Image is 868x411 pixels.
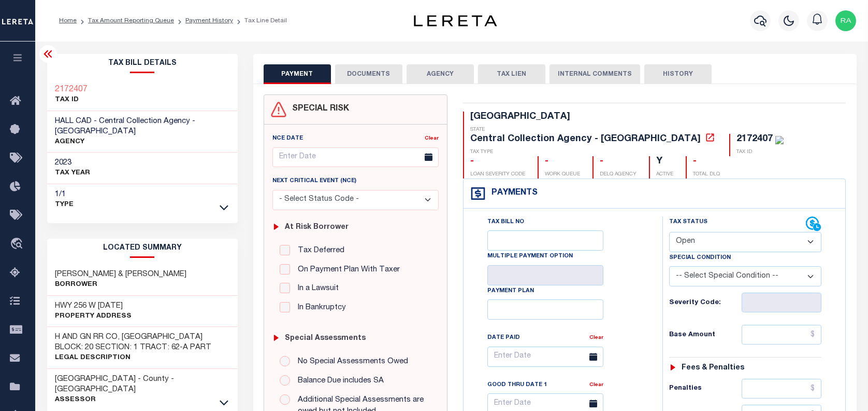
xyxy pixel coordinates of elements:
label: Tax Status [669,218,707,227]
h3: 1/1 [55,189,74,200]
p: Type [55,200,74,210]
button: HISTORY [644,64,712,84]
span: HALL CAD - Central Collection Agency - [GEOGRAPHIC_DATA] [55,117,195,135]
p: ACTIVE [656,171,673,179]
p: TAX YEAR [55,168,90,179]
h3: HWY 256 W [DATE] [55,301,132,311]
label: On Payment Plan With Taxer [293,264,400,276]
img: svg+xml;base64,PHN2ZyB4bWxucz0iaHR0cDovL3d3dy53My5vcmcvMjAwMC9zdmciIHBvaW50ZXItZXZlbnRzPSJub25lIi... [835,10,856,31]
label: Next Critical Event (NCE) [272,177,356,186]
div: - [470,156,525,168]
h4: SPECIAL RISK [287,104,349,114]
h6: Fees & Penalties [682,364,744,373]
label: In a Lawsuit [293,283,339,295]
label: Good Thru Date 1 [487,381,547,390]
p: Assessor [55,395,230,405]
h6: Special Assessments [285,334,366,343]
h6: Penalties [669,385,742,393]
p: DELQ AGENCY [600,171,636,179]
p: WORK QUEUE [545,171,580,179]
label: NCE Date [272,134,303,143]
button: AGENCY [407,64,474,84]
label: Balance Due includes SA [293,375,384,387]
h6: Base Amount [669,331,742,339]
button: PAYMENT [264,64,331,84]
label: Date Paid [487,334,520,342]
a: Clear [589,335,603,340]
h2: LOCATED SUMMARY [47,239,238,258]
p: Legal Description [55,353,230,363]
a: Home [59,18,77,24]
li: Tax Line Detail [233,16,287,25]
h3: H AND GN RR CO, [GEOGRAPHIC_DATA] BLOCK: 20 SECTION: 1 TRACT: 62-A PART [55,332,230,353]
a: 2172407 [55,85,88,95]
h6: At Risk Borrower [285,223,349,232]
label: No Special Assessments Owed [293,356,408,368]
input: Enter Date [487,347,603,367]
h4: Payments [486,188,538,198]
input: $ [742,325,821,345]
h3: 2023 [55,158,90,168]
p: TOTAL DLQ [693,171,720,179]
img: logo-dark.svg [414,15,497,26]
input: $ [742,379,821,399]
div: - [693,156,720,168]
div: - [545,156,580,168]
h3: [GEOGRAPHIC_DATA] - County - [GEOGRAPHIC_DATA] [55,374,230,395]
p: AGENCY [55,137,230,147]
button: TAX LIEN [478,64,545,84]
div: - [600,156,636,168]
label: Multiple Payment Option [487,252,573,261]
h3: [PERSON_NAME] & [PERSON_NAME] [55,269,186,280]
a: Clear [425,136,439,141]
h2: Tax Bill Details [47,54,238,73]
a: Payment History [185,18,233,24]
a: Tax Amount Reporting Queue [88,18,174,24]
p: TAX ID [736,148,784,156]
div: 2172407 [736,134,773,144]
label: Tax Bill No [487,218,524,227]
button: INTERNAL COMMENTS [549,64,640,84]
label: Tax Deferred [293,245,344,257]
button: DOCUMENTS [335,64,402,84]
p: LOAN SEVERITY CODE [470,171,525,179]
label: Payment Plan [487,287,534,296]
div: Central Collection Agency - [GEOGRAPHIC_DATA] [470,134,701,144]
p: TAX ID [55,95,88,105]
div: [GEOGRAPHIC_DATA] [470,112,570,123]
div: Y [656,156,673,168]
p: Borrower [55,280,186,290]
p: STATE [470,126,570,134]
p: Property Address [55,311,132,322]
a: Clear [589,382,603,388]
i: travel_explore [10,238,26,251]
label: In Bankruptcy [293,302,346,314]
label: Special Condition [669,254,731,263]
p: TAX TYPE [470,148,717,156]
h6: Severity Code: [669,299,742,307]
input: Enter Date [272,147,439,168]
